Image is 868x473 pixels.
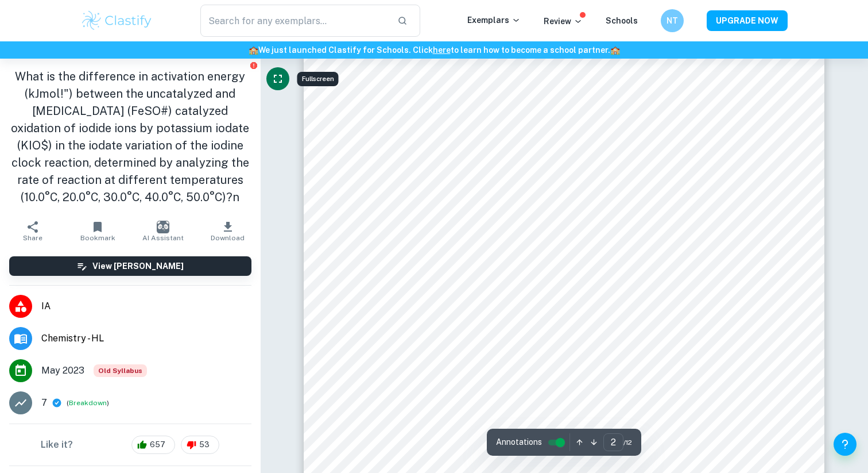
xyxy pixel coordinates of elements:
[661,9,684,32] button: NT
[92,260,184,272] h6: View [PERSON_NAME]
[94,364,147,377] span: Old Syllabus
[41,299,251,313] span: IA
[157,221,169,233] img: AI Assistant
[249,45,258,55] span: 🏫
[80,234,115,242] span: Bookmark
[834,433,857,456] button: Help and Feedback
[67,398,109,409] span: ( )
[707,10,788,31] button: UPGRADE NOW
[41,438,73,452] h6: Like it?
[23,234,42,242] span: Share
[144,439,172,451] span: 657
[623,437,632,448] span: / 12
[195,215,260,247] button: Download
[9,68,251,206] h1: What is the difference in activation energy (kJmol!") between the uncatalyzed and [MEDICAL_DATA] ...
[610,45,620,55] span: 🏫
[41,332,251,345] span: Chemistry - HL
[2,44,866,56] h6: We just launched Clastify for Schools. Click to learn how to become a school partner.
[181,436,219,454] div: 53
[41,396,47,410] p: 7
[130,215,195,247] button: AI Assistant
[433,45,451,55] a: here
[211,234,245,242] span: Download
[250,61,258,70] button: Report issue
[9,256,251,276] button: View [PERSON_NAME]
[496,436,542,448] span: Annotations
[666,14,679,27] h6: NT
[266,67,289,90] button: Fullscreen
[131,436,175,454] div: 657
[80,9,153,32] img: Clastify logo
[41,364,84,378] span: May 2023
[65,215,130,247] button: Bookmark
[69,398,107,408] button: Breakdown
[544,15,583,28] p: Review
[142,234,184,242] span: AI Assistant
[200,5,388,37] input: Search for any exemplars...
[193,439,216,451] span: 53
[297,72,339,86] div: Fullscreen
[94,364,147,377] div: Starting from the May 2025 session, the Chemistry IA requirements have changed. It's OK to refer ...
[467,14,521,26] p: Exemplars
[606,16,638,25] a: Schools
